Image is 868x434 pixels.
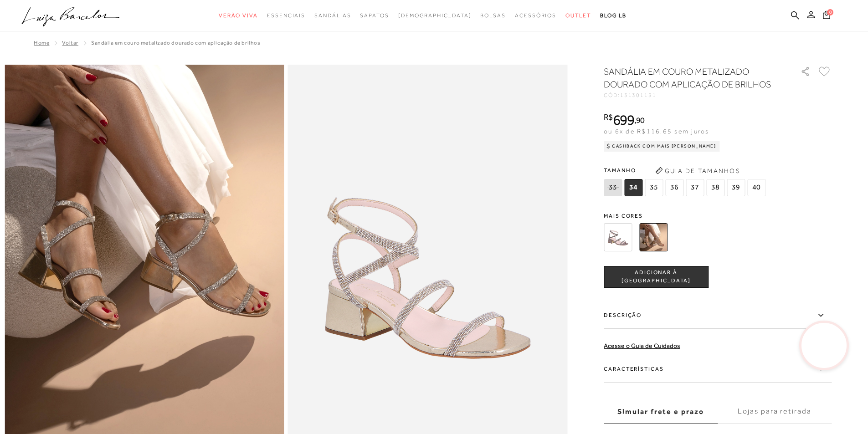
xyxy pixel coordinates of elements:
[634,116,645,124] i: ,
[34,40,49,46] a: Home
[706,179,724,196] span: 38
[604,399,718,424] label: Simular frete e prazo
[604,269,708,285] span: ADICIONAR À [GEOGRAPHIC_DATA]
[747,179,765,196] span: 40
[604,65,775,91] h1: SANDÁLIA EM COURO METALIZADO DOURADO COM APLICAÇÃO DE BRILHOS
[267,12,305,19] span: Essenciais
[219,7,258,24] a: categoryNavScreenReaderText
[604,342,680,349] a: Acesse o Guia de Cuidados
[604,223,632,251] img: SANDÁLIA EM COURO METALIZADO CHUMBO COM APLICAÇÃO DE BRILHOS
[360,12,389,19] span: Sapatos
[398,7,472,24] a: noSubCategoriesText
[604,266,709,288] button: ADICIONAR À [GEOGRAPHIC_DATA]
[645,179,663,196] span: 35
[314,12,351,19] span: Sandálias
[600,7,627,24] a: BLOG LB
[314,7,351,24] a: categoryNavScreenReaderText
[624,179,642,196] span: 34
[267,7,305,24] a: categoryNavScreenReaderText
[604,213,832,219] span: Mais cores
[515,12,556,19] span: Acessórios
[480,7,506,24] a: categoryNavScreenReaderText
[827,9,833,15] span: 0
[398,12,472,19] span: [DEMOGRAPHIC_DATA]
[604,128,709,135] span: ou 6x de R$116,65 sem juros
[727,179,745,196] span: 39
[480,12,506,19] span: Bolsas
[600,12,627,19] span: BLOG LB
[604,113,613,121] i: R$
[604,356,832,383] label: Características
[620,92,657,98] span: 131301131
[639,223,668,251] img: SANDÁLIA EM COURO METALIZADO DOURADO COM APLICAÇÃO DE BRILHOS
[604,179,622,196] span: 33
[360,7,389,24] a: categoryNavScreenReaderText
[686,179,704,196] span: 37
[665,179,683,196] span: 36
[515,7,556,24] a: categoryNavScreenReaderText
[613,112,634,128] span: 699
[604,163,768,177] span: Tamanho
[604,92,786,98] div: CÓD:
[718,399,832,424] label: Lojas para retirada
[219,12,258,19] span: Verão Viva
[91,40,261,46] span: SANDÁLIA EM COURO METALIZADO DOURADO COM APLICAÇÃO DE BRILHOS
[652,163,743,178] button: Guia de Tamanhos
[820,10,833,22] button: 0
[604,141,720,152] div: Cashback com Mais [PERSON_NAME]
[565,7,591,24] a: categoryNavScreenReaderText
[62,40,78,46] a: Voltar
[604,302,832,329] label: Descrição
[565,12,591,19] span: Outlet
[636,115,645,125] span: 90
